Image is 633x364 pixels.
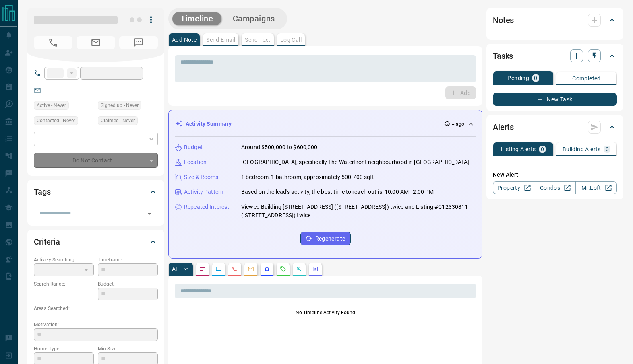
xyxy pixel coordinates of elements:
p: Home Type: [34,345,94,352]
p: All [172,266,178,272]
p: Viewed Building [STREET_ADDRESS] ([STREET_ADDRESS]) twice and Listing #C12330811 ([STREET_ADDRESS... [241,203,476,220]
svg: Lead Browsing Activity [215,266,222,272]
a: Condos [534,181,575,194]
svg: Opportunities [296,266,302,272]
h2: Tasks [493,49,513,62]
p: Repeated Interest [184,203,229,211]
p: 0 [606,146,609,152]
p: Activity Summary [186,120,232,128]
button: Open [144,208,155,219]
svg: Listing Alerts [264,266,270,272]
svg: Requests [280,266,286,272]
p: Completed [572,76,601,81]
button: Regenerate [300,232,351,245]
p: Timeframe: [98,256,158,263]
p: Budget [184,143,203,152]
span: Contacted - Never [37,117,75,125]
a: Mr.Loft [575,181,617,194]
button: New Task [493,93,617,106]
p: Add Note [172,37,197,43]
svg: Notes [199,266,206,272]
span: No Email [77,36,115,49]
span: Claimed - Never [101,117,135,125]
p: [GEOGRAPHIC_DATA], specifically The Waterfront neighbourhood in [GEOGRAPHIC_DATA] [241,158,470,167]
p: -- - -- [34,288,94,301]
p: Motivation: [34,321,158,328]
svg: Emails [248,266,254,272]
div: Criteria [34,232,158,251]
h2: Criteria [34,235,60,248]
p: Areas Searched: [34,305,158,312]
p: Size & Rooms [184,173,219,181]
span: No Number [119,36,158,49]
div: Tasks [493,46,617,66]
div: Notes [493,10,617,30]
p: Activity Pattern [184,188,223,196]
div: Alerts [493,117,617,137]
h2: Alerts [493,121,514,134]
button: Timeline [172,12,221,25]
span: Active - Never [37,101,66,109]
p: 0 [534,75,537,81]
div: Activity Summary-- ago [175,117,476,132]
p: 1 bedroom, 1 bathroom, approximately 500-700 sqft [241,173,374,181]
p: Actively Searching: [34,256,94,263]
p: Search Range: [34,280,94,288]
div: Do Not Contact [34,153,158,168]
p: Around $500,000 to $600,000 [241,143,318,152]
p: Listing Alerts [501,146,536,152]
p: -- ago [452,121,464,128]
p: No Timeline Activity Found [175,309,476,316]
p: Min Size: [98,345,158,352]
p: Based on the lead's activity, the best time to reach out is: 10:00 AM - 2:00 PM [241,188,434,196]
p: Location [184,158,207,167]
p: New Alert: [493,171,617,179]
span: Signed up - Never [101,101,139,109]
svg: Calls [232,266,238,272]
p: Budget: [98,280,158,288]
svg: Agent Actions [312,266,319,272]
h2: Tags [34,185,50,198]
p: Pending [507,75,529,81]
a: Property [493,181,534,194]
p: 0 [541,146,544,152]
button: Campaigns [225,12,283,25]
a: -- [47,87,50,93]
span: No Number [34,36,72,49]
p: Building Alerts [563,146,601,152]
h2: Notes [493,14,514,27]
div: Tags [34,182,158,202]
